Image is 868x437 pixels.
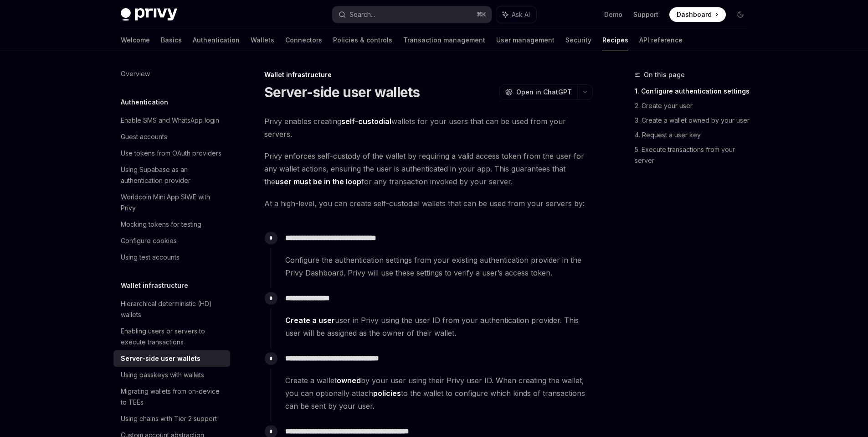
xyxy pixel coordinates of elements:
span: Dashboard [677,10,712,19]
span: Create a wallet by your user using their Privy user ID. When creating the wallet, you can optiona... [285,374,592,412]
div: Using test accounts [121,252,180,263]
div: Mocking tokens for testing [121,219,201,230]
button: Ask AI [496,6,536,23]
button: Search...⌘K [332,6,492,23]
a: Basics [161,29,182,51]
span: Open in ChatGPT [516,88,572,97]
div: Enabling users or servers to execute transactions [121,326,225,348]
div: Search... [349,9,375,20]
h5: Wallet infrastructure [121,280,188,291]
span: Ask AI [512,10,530,19]
a: Connectors [285,29,322,51]
strong: self-custodial [341,117,391,126]
a: User management [496,29,555,51]
a: Support [633,10,658,19]
a: Enabling users or servers to execute transactions [113,323,230,350]
a: Welcome [121,29,150,51]
div: Enable SMS and WhatsApp login [121,115,219,126]
div: Using Supabase as an authentication provider [121,164,225,186]
div: Guest accounts [121,131,167,142]
a: Security [565,29,591,51]
a: Worldcoin Mini App SIWE with Privy [113,189,230,216]
div: Wallet infrastructure [264,70,593,79]
a: Mocking tokens for testing [113,216,230,233]
a: 2. Create your user [635,99,755,113]
a: 1. Configure authentication settings [635,84,755,99]
a: owned [337,376,361,385]
a: Authentication [193,29,240,51]
button: Toggle dark mode [733,7,748,22]
a: Migrating wallets from on-device to TEEs [113,383,230,411]
div: Worldcoin Mini App SIWE with Privy [121,192,225,213]
div: Hierarchical deterministic (HD) wallets [121,298,225,320]
a: 5. Execute transactions from your server [635,142,755,168]
span: At a high-level, you can create self-custodial wallets that can be used from your servers by: [264,197,593,210]
a: Hierarchical deterministic (HD) wallets [113,296,230,323]
a: Wallets [251,29,274,51]
a: Using chains with Tier 2 support [113,411,230,427]
a: Configure cookies [113,233,230,249]
a: Demo [604,10,622,19]
span: Privy enables creating wallets for your users that can be used from your servers. [264,115,593,140]
div: Overview [121,68,150,79]
span: Privy enforces self-custody of the wallet by requiring a valid access token from the user for any... [264,150,593,188]
a: API reference [639,29,683,51]
a: Guest accounts [113,129,230,145]
a: Using passkeys with wallets [113,367,230,383]
div: Use tokens from OAuth providers [121,148,221,159]
a: Using Supabase as an authentication provider [113,161,230,189]
span: ⌘ K [477,11,486,18]
a: policies [373,389,401,398]
div: Using passkeys with wallets [121,369,204,380]
a: Use tokens from OAuth providers [113,145,230,161]
a: Dashboard [669,7,726,22]
a: Enable SMS and WhatsApp login [113,112,230,129]
div: Server-side user wallets [121,353,200,364]
h1: Server-side user wallets [264,84,420,100]
img: dark logo [121,8,177,21]
div: Using chains with Tier 2 support [121,413,217,424]
div: Configure cookies [121,235,177,246]
a: Create a user [285,316,335,325]
a: Recipes [602,29,628,51]
h5: Authentication [121,97,168,108]
a: Transaction management [403,29,485,51]
div: Migrating wallets from on-device to TEEs [121,386,225,408]
a: Policies & controls [333,29,392,51]
a: Using test accounts [113,249,230,265]
strong: user must be in the loop [275,177,361,186]
a: 3. Create a wallet owned by your user [635,113,755,128]
button: Open in ChatGPT [499,84,577,100]
a: Overview [113,66,230,82]
span: user in Privy using the user ID from your authentication provider. This user will be assigned as ... [285,314,592,339]
span: On this page [644,69,685,80]
span: Configure the authentication settings from your existing authentication provider in the Privy Das... [285,254,592,279]
a: 4. Request a user key [635,128,755,142]
a: Server-side user wallets [113,350,230,367]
